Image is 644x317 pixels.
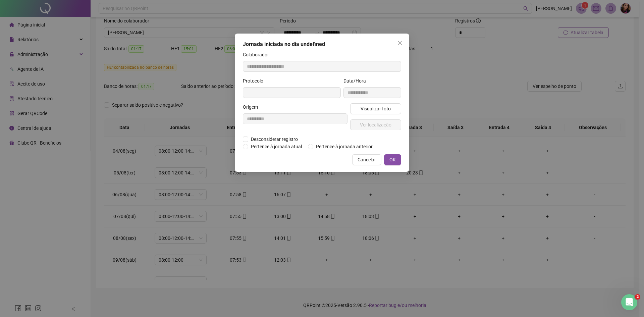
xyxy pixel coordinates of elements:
[635,294,640,300] span: 2
[352,154,381,165] button: Cancelar
[358,156,376,163] span: Cancelar
[389,156,396,163] span: OK
[243,51,273,58] label: Colaborador
[243,40,401,48] div: Jornada iniciada no dia undefined
[243,77,268,85] label: Protocolo
[384,154,401,165] button: OK
[350,119,401,130] button: Ver localização
[621,294,637,310] iframe: Intercom live chat
[361,105,391,112] span: Visualizar foto
[343,77,370,85] label: Data/Hora
[248,136,301,143] span: Desconsiderar registro
[397,40,402,46] span: close
[313,143,375,150] span: Pertence à jornada anterior
[350,103,401,114] button: Visualizar foto
[248,143,305,150] span: Pertence à jornada atual
[243,103,262,111] label: Origem
[394,38,405,48] button: Close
